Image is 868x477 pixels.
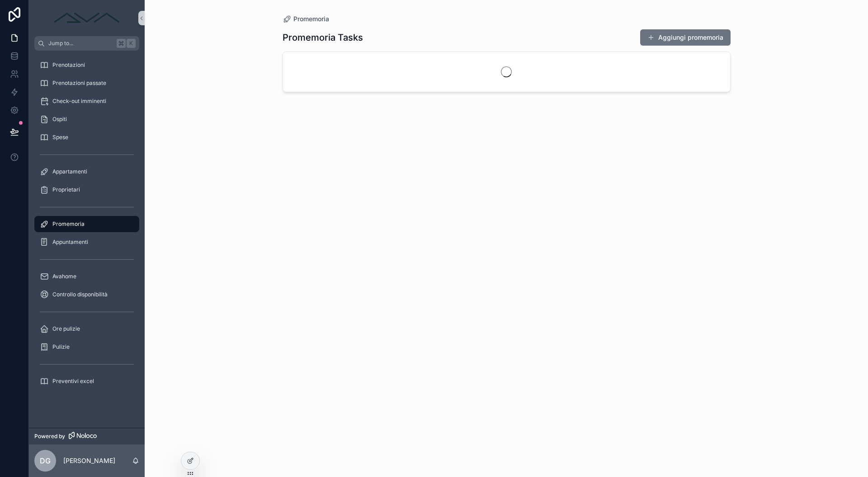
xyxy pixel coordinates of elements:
[293,14,329,23] span: Promemoria
[40,455,51,466] span: DG
[52,343,70,351] span: Pulizie
[34,182,139,198] a: Proprietari
[29,51,145,401] div: scrollable content
[283,14,329,23] a: Promemoria
[29,428,145,444] a: Powered by
[34,216,139,232] a: Promemoria
[52,378,94,385] span: Preventivi excel
[52,186,80,193] span: Proprietari
[52,168,87,175] span: Appartamenti
[34,75,139,91] a: Prenotazioni passate
[52,220,85,228] span: Promemoria
[34,321,139,337] a: Ore pulizie
[52,79,106,87] span: Prenotazioni passate
[34,268,139,285] a: Avahome
[34,286,139,303] a: Controllo disponibilità
[52,134,68,141] span: Spese
[52,325,80,332] span: Ore pulizie
[34,373,139,389] a: Preventivi excel
[127,40,135,47] span: K
[34,93,139,109] a: Check-out imminenti
[34,129,139,145] a: Spese
[52,61,85,69] span: Prenotazioni
[34,36,139,51] button: Jump to...K
[640,29,731,46] button: Aggiungi promemoria
[34,57,139,73] a: Prenotazioni
[34,433,65,440] span: Powered by
[52,98,106,105] span: Check-out imminenti
[63,456,115,465] p: [PERSON_NAME]
[52,238,88,246] span: Appuntamenti
[34,234,139,250] a: Appuntamenti
[34,164,139,180] a: Appartamenti
[34,339,139,355] a: Pulizie
[283,31,363,44] h1: Promemoria Tasks
[52,273,76,280] span: Avahome
[48,40,113,47] span: Jump to...
[52,291,108,298] span: Controllo disponibilità
[51,11,123,25] img: App logo
[52,116,67,123] span: Ospiti
[34,111,139,127] a: Ospiti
